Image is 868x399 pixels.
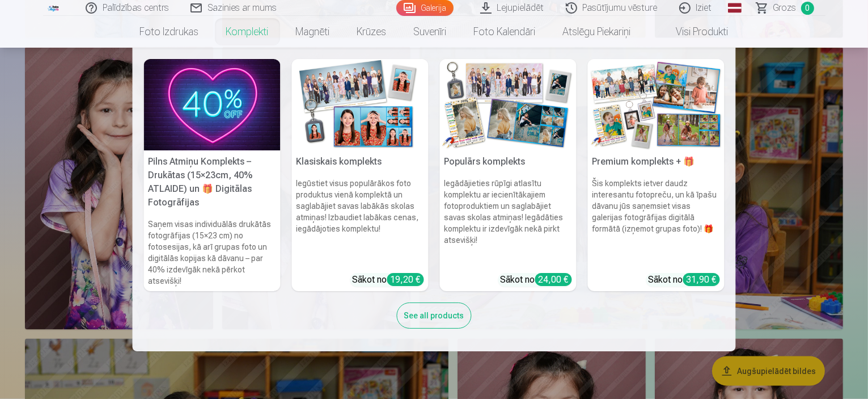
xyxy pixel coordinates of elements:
[397,309,472,321] a: See all products
[440,173,577,268] h6: Iegādājieties rūpīgi atlasītu komplektu ar iecienītākajiem fotoproduktiem un saglabājiet savas sk...
[353,273,424,287] div: Sākot no
[645,16,742,48] a: Visi produkti
[292,150,429,173] h5: Klasiskais komplekts
[773,1,797,15] span: Grozs
[440,59,577,291] a: Populārs komplektsPopulārs komplektsIegādājieties rūpīgi atlasītu komplektu ar iecienītākajiem fo...
[144,214,281,291] h6: Saņem visas individuālās drukātās fotogrāfijas (15×23 cm) no fotosesijas, kā arī grupas foto un d...
[292,59,429,150] img: Klasiskais komplekts
[397,303,472,329] div: See all products
[549,16,645,48] a: Atslēgu piekariņi
[440,59,577,150] img: Populārs komplekts
[649,273,720,287] div: Sākot no
[588,173,725,268] h6: Šis komplekts ietver daudz interesantu fotopreču, un kā īpašu dāvanu jūs saņemsiet visas galerija...
[683,273,720,286] div: 31,90 €
[588,59,725,150] img: Premium komplekts + 🎁
[344,16,400,48] a: Krūzes
[501,273,572,287] div: Sākot no
[144,59,281,150] img: Pilns Atmiņu Komplekts – Drukātas (15×23cm, 40% ATLAIDE) un 🎁 Digitālas Fotogrāfijas
[535,273,572,286] div: 24,00 €
[387,273,424,286] div: 19,20 €
[801,2,814,15] span: 0
[282,16,344,48] a: Magnēti
[292,59,429,291] a: Klasiskais komplektsKlasiskais komplektsIegūstiet visus populārākos foto produktus vienā komplekt...
[460,16,549,48] a: Foto kalendāri
[144,59,281,291] a: Pilns Atmiņu Komplekts – Drukātas (15×23cm, 40% ATLAIDE) un 🎁 Digitālas Fotogrāfijas Pilns Atmiņu...
[588,150,725,173] h5: Premium komplekts + 🎁
[144,150,281,214] h5: Pilns Atmiņu Komplekts – Drukātas (15×23cm, 40% ATLAIDE) un 🎁 Digitālas Fotogrāfijas
[440,150,577,173] h5: Populārs komplekts
[588,59,725,291] a: Premium komplekts + 🎁 Premium komplekts + 🎁Šis komplekts ietver daudz interesantu fotopreču, un k...
[292,173,429,268] h6: Iegūstiet visus populārākos foto produktus vienā komplektā un saglabājiet savas labākās skolas at...
[400,16,460,48] a: Suvenīri
[48,5,60,11] img: /fa4
[213,16,282,48] a: Komplekti
[126,16,213,48] a: Foto izdrukas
